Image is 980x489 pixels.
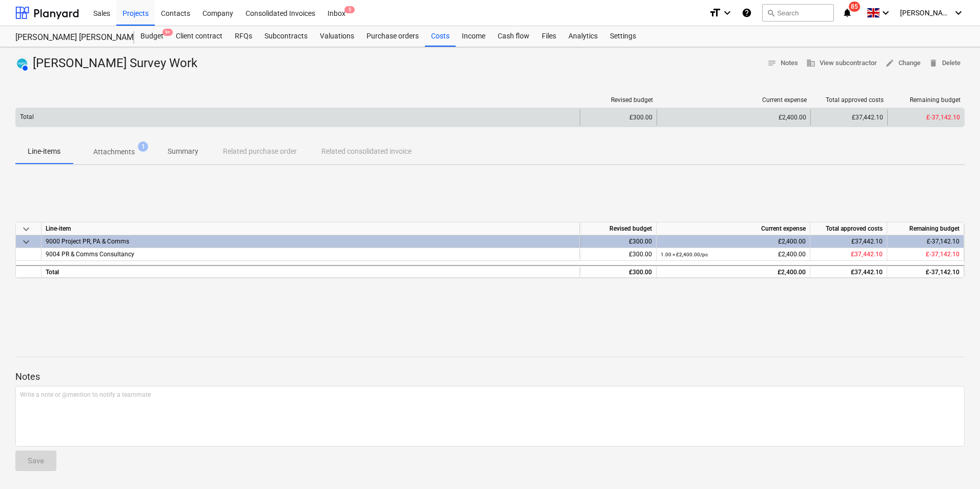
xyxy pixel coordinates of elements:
small: 1.00 × £2,400.00 / pc [661,252,708,257]
img: xero.svg [17,58,27,69]
button: Search [762,4,834,22]
span: keyboard_arrow_down [20,223,32,235]
span: Delete [929,57,961,69]
a: Costs [425,26,456,47]
span: £-37,142.10 [926,251,959,258]
span: £37,442.10 [851,251,883,258]
a: Valuations [314,26,360,47]
div: Line-item [42,222,580,235]
i: keyboard_arrow_down [952,7,965,19]
div: £-37,142.10 [887,265,964,278]
div: [PERSON_NAME] Survey Work [15,55,201,72]
div: £300.00 [580,265,657,278]
div: Current expense [661,96,807,104]
div: Revised budget [584,96,653,104]
div: Total [42,265,580,278]
iframe: Chat Widget [929,440,980,489]
div: £-37,142.10 [887,235,964,248]
span: search [767,9,775,17]
div: £37,442.10 [810,109,887,126]
div: Total approved costs [810,222,887,235]
span: View subcontractor [806,57,877,69]
span: keyboard_arrow_down [20,236,32,248]
div: £2,400.00 [661,114,806,121]
p: Line-items [28,146,60,157]
span: [PERSON_NAME] [900,9,951,17]
div: Remaining budget [887,222,964,235]
div: £2,400.00 [661,266,806,279]
button: Change [881,55,925,71]
p: Total [20,113,34,121]
p: Summary [168,146,198,157]
span: edit [885,58,894,68]
div: £300.00 [580,109,657,126]
a: Purchase orders [360,26,425,47]
i: keyboard_arrow_down [880,7,892,19]
div: £37,442.10 [810,265,887,278]
span: delete [929,58,938,68]
a: Analytics [562,26,604,47]
span: 85 [849,2,860,12]
a: RFQs [229,26,258,47]
div: £300.00 [580,235,657,248]
span: 9+ [162,29,173,36]
button: Delete [925,55,965,71]
span: Notes [767,57,798,69]
div: Invoice has been synced with Xero and its status is currently AUTHORISED [15,55,29,72]
div: Remaining budget [892,96,961,104]
a: Client contract [170,26,229,47]
button: Notes [763,55,802,71]
div: Total approved costs [815,96,884,104]
div: [PERSON_NAME] [PERSON_NAME] [15,32,122,43]
i: Knowledge base [742,7,752,19]
span: £-37,142.10 [926,114,960,121]
a: Budget9+ [134,26,170,47]
span: 1 [138,141,148,152]
span: business [806,58,815,68]
div: £37,442.10 [810,235,887,248]
span: notes [767,58,777,68]
i: format_size [709,7,721,19]
div: 9000 Project PR, PA & Comms [46,235,575,248]
span: 9004 PR & Comms Consultancy [46,251,134,258]
button: View subcontractor [802,55,881,71]
span: Change [885,57,921,69]
div: £300.00 [580,248,657,261]
i: notifications [842,7,852,19]
a: Income [456,26,492,47]
a: Subcontracts [258,26,314,47]
div: Revised budget [580,222,657,235]
p: Notes [15,371,965,383]
div: Current expense [657,222,810,235]
a: Settings [604,26,642,47]
span: 5 [344,6,355,13]
a: Cash flow [492,26,536,47]
div: Budget [134,26,170,47]
div: £2,400.00 [661,235,806,248]
a: Files [536,26,562,47]
div: £2,400.00 [661,248,806,261]
i: keyboard_arrow_down [721,7,733,19]
p: Attachments [93,147,135,157]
